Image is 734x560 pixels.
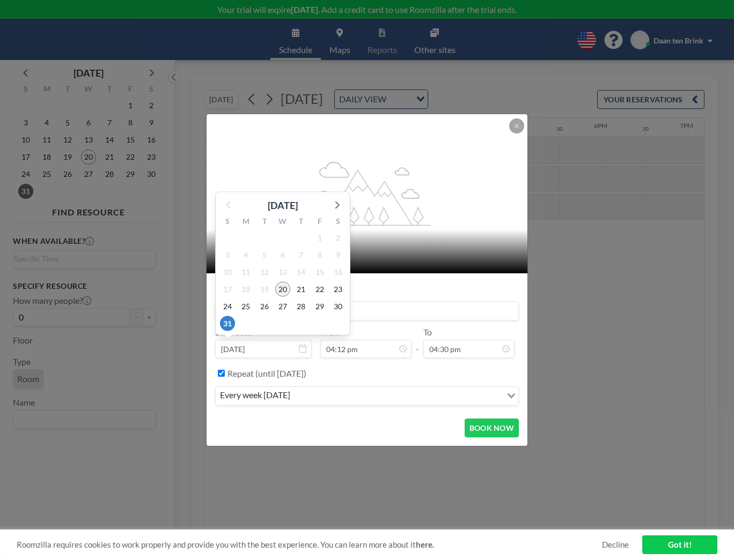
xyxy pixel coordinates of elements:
[293,298,309,313] span: Thursday, August 28, 2025
[219,238,516,254] h2: Code cave
[416,540,434,549] a: here.
[220,281,235,296] span: Sunday, August 17, 2025
[220,298,235,313] span: Sunday, August 24, 2025
[238,281,253,296] span: Monday, August 18, 2025
[257,247,272,262] span: Tuesday, August 5, 2025
[275,247,290,262] span: Wednesday, August 6, 2025
[602,540,629,550] a: Decline
[275,264,290,279] span: Wednesday, August 13, 2025
[227,368,306,379] label: Repeat (until [DATE])
[220,316,235,331] span: Sunday, August 31, 2025
[292,215,310,229] div: T
[312,264,327,279] span: Friday, August 15, 2025
[238,264,253,279] span: Monday, August 11, 2025
[312,281,327,296] span: Friday, August 22, 2025
[416,331,419,354] span: -
[310,215,328,229] div: F
[304,161,431,225] g: flex-grow: 1.2;
[216,387,518,405] div: Search for option
[237,215,255,229] div: M
[465,419,519,437] button: BOOK NOW
[255,215,274,229] div: T
[17,540,602,550] span: Roomzilla requires cookies to work properly and provide you with the best experience. You can lea...
[257,264,272,279] span: Tuesday, August 12, 2025
[331,298,346,313] span: Saturday, August 30, 2025
[268,197,298,212] div: [DATE]
[293,264,309,279] span: Thursday, August 14, 2025
[329,215,347,229] div: S
[312,247,327,262] span: Friday, August 8, 2025
[274,215,292,229] div: W
[642,535,717,554] a: Got it!
[238,298,253,313] span: Monday, August 25, 2025
[216,302,518,320] input: Daan's reservation
[331,281,346,296] span: Saturday, August 23, 2025
[331,264,346,279] span: Saturday, August 16, 2025
[220,247,235,262] span: Sunday, August 3, 2025
[257,281,272,296] span: Tuesday, August 19, 2025
[238,247,253,262] span: Monday, August 4, 2025
[257,298,272,313] span: Tuesday, August 26, 2025
[331,230,346,245] span: Saturday, August 2, 2025
[220,264,235,279] span: Sunday, August 10, 2025
[423,327,432,338] label: To
[312,230,327,245] span: Friday, August 1, 2025
[293,281,309,296] span: Thursday, August 21, 2025
[275,281,290,296] span: Wednesday, August 20, 2025
[293,389,501,403] input: Search for option
[312,298,327,313] span: Friday, August 29, 2025
[293,247,309,262] span: Thursday, August 7, 2025
[331,247,346,262] span: Saturday, August 9, 2025
[218,389,292,403] span: every week [DATE]
[218,215,237,229] div: S
[275,298,290,313] span: Wednesday, August 27, 2025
